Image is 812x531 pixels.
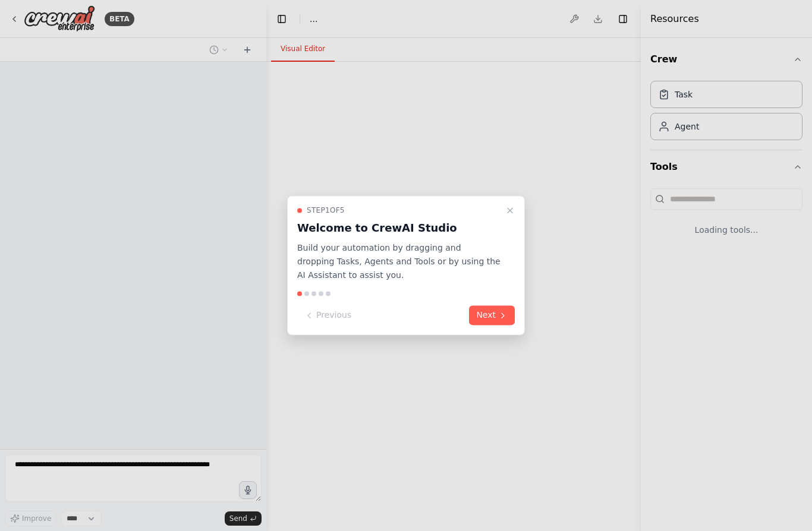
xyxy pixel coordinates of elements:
[297,220,501,236] h3: Welcome to CrewAI Studio
[307,206,345,215] span: Step 1 of 5
[273,11,290,27] button: Hide left sidebar
[503,203,517,217] button: Close walkthrough
[469,306,515,325] button: Next
[297,306,358,325] button: Previous
[297,241,501,282] p: Build your automation by dragging and dropping Tasks, Agents and Tools or by using the AI Assista...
